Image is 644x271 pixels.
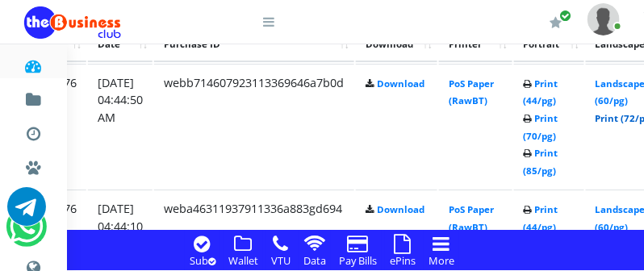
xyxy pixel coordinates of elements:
[10,219,43,246] a: Chat for support
[588,3,620,35] img: User
[154,64,354,189] td: webb714607923113369646a7b0d
[88,64,153,189] td: [DATE] 04:44:50 AM
[61,177,196,205] a: Nigerian VTU
[190,253,215,268] small: Sub
[266,251,295,269] a: VTU
[524,147,558,177] a: Print (85/pg)
[449,77,494,107] a: PoS Paper (RawBT)
[24,6,121,39] img: Logo
[550,16,562,29] i: Renew/Upgrade Subscription
[24,145,43,184] a: Miscellaneous Payments
[24,77,43,116] a: Fund wallet
[524,203,558,233] a: Print (44/pg)
[271,253,291,268] small: VTU
[390,253,416,268] small: ePins
[377,77,424,90] a: Download
[224,251,263,269] a: Wallet
[377,203,424,215] a: Download
[61,201,196,228] a: International VTU
[24,44,43,82] a: Dashboard
[299,251,331,269] a: Data
[303,253,326,268] small: Data
[524,112,558,142] a: Print (70/pg)
[429,253,454,268] small: More
[385,251,420,269] a: ePins
[339,253,377,268] small: Pay Bills
[449,203,494,233] a: PoS Paper (RawBT)
[7,199,46,226] a: Chat for support
[24,111,43,150] a: Transactions
[185,251,220,269] a: Sub
[524,77,558,107] a: Print (44/pg)
[559,10,571,22] span: Renew/Upgrade Subscription
[228,253,258,268] small: Wallet
[334,251,382,269] a: Pay Bills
